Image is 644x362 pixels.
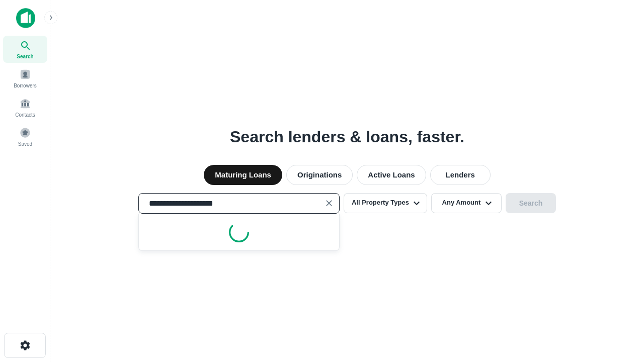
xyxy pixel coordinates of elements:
[18,140,33,148] span: Saved
[286,165,355,185] button: Originations
[15,111,35,119] span: Contacts
[13,82,37,90] span: Borrowers
[320,196,334,210] button: Clear
[3,94,47,121] a: Contacts
[433,193,504,213] button: Any Amount
[434,165,494,185] button: Lenders
[3,65,47,92] a: Borrowers
[3,123,47,150] a: Saved
[3,36,47,63] a: Search
[201,165,282,185] button: Maturing Loans
[231,125,463,149] h3: Search lenders & loans, faster.
[16,53,34,61] span: Search
[342,193,429,213] button: All Property Types
[16,8,35,28] img: capitalize-icon.png
[359,165,430,185] button: Active Loans
[594,282,644,330] iframe: Chat Widget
